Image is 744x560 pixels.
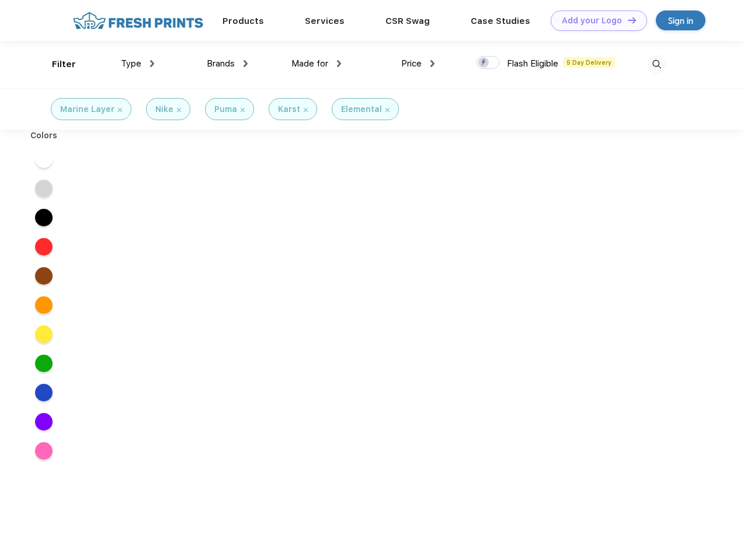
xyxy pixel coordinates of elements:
[401,58,422,69] span: Price
[241,108,245,112] img: filter_cancel.svg
[647,55,666,74] img: desktop_search.svg
[69,10,207,31] img: fo%20logo%202.webp
[430,60,434,67] img: dropdown.png
[278,103,300,116] div: Karst
[177,108,181,112] img: filter_cancel.svg
[507,58,558,69] span: Flash Eligible
[214,103,237,116] div: Puma
[291,58,328,69] span: Made for
[22,129,67,142] div: Colors
[60,103,114,116] div: Marine Layer
[305,16,345,26] a: Services
[121,58,141,69] span: Type
[628,17,636,23] img: DT
[155,103,173,116] div: Nike
[52,58,76,71] div: Filter
[150,60,154,67] img: dropdown.png
[385,16,430,26] a: CSR Swag
[118,108,122,112] img: filter_cancel.svg
[304,108,308,112] img: filter_cancel.svg
[563,57,615,68] span: 5 Day Delivery
[562,16,622,26] div: Add your Logo
[337,60,341,67] img: dropdown.png
[656,10,705,30] a: Sign in
[222,16,264,26] a: Products
[244,60,248,67] img: dropdown.png
[207,58,235,69] span: Brands
[341,103,382,116] div: Elemental
[668,14,693,27] div: Sign in
[385,108,390,112] img: filter_cancel.svg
